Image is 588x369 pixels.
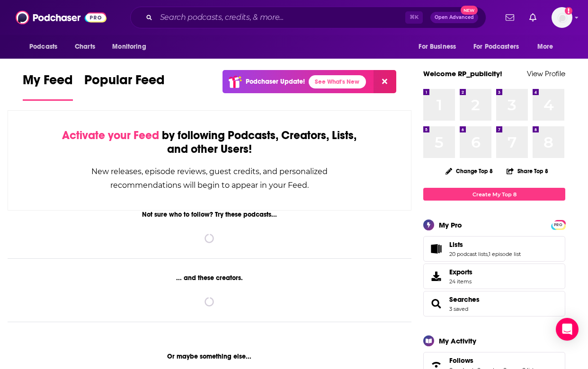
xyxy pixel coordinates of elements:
[427,242,445,255] a: Lists
[23,38,70,56] button: open menu
[8,211,411,219] div: Not sure who to follow? Try these podcasts...
[423,291,565,316] span: Searches
[449,240,463,249] span: Lists
[55,129,364,156] div: by following Podcasts, Creators, Lists, and other Users!
[552,7,572,28] img: User Profile
[449,356,473,365] span: Follows
[106,38,158,56] button: open menu
[246,78,305,86] p: Podchaser Update!
[552,7,572,28] span: Logged in as RP_publicity
[309,75,366,88] a: See What's New
[440,165,499,177] button: Change Top 8
[112,40,146,53] span: Monitoring
[439,220,462,229] div: My Pro
[439,336,476,345] div: My Activity
[16,9,107,26] img: Podchaser - Follow, Share and Rate Podcasts
[427,297,445,310] a: Searches
[29,40,57,53] span: Podcasts
[506,162,549,180] button: Share Top 8
[130,7,486,28] div: Search podcasts, credits, & more...
[565,7,572,15] svg: Add a profile image
[156,10,405,25] input: Search podcasts, credits, & more...
[552,221,564,228] a: PRO
[8,352,411,360] div: Or maybe something else...
[449,251,488,257] a: 20 podcast lists
[449,268,472,276] span: Exports
[84,72,165,101] a: Popular Feed
[435,15,474,20] span: Open Advanced
[467,38,533,56] button: open menu
[526,9,540,26] a: Show notifications dropdown
[23,72,73,101] a: My Feed
[412,38,468,56] button: open menu
[489,251,521,257] a: 1 episode list
[23,72,73,94] span: My Feed
[531,38,565,56] button: open menu
[473,40,519,53] span: For Podcasters
[537,40,553,53] span: More
[449,278,472,285] span: 24 items
[419,40,456,53] span: For Business
[8,274,411,282] div: ... and these creators.
[449,240,521,249] a: Lists
[461,6,478,15] span: New
[423,69,502,78] a: Welcome RP_publicity!
[552,221,564,228] span: PRO
[502,9,518,26] a: Show notifications dropdown
[430,12,478,23] button: Open AdvancedNew
[449,306,468,312] a: 3 saved
[62,128,159,142] span: Activate your Feed
[488,251,489,257] span: ,
[84,72,165,94] span: Popular Feed
[423,188,565,201] a: Create My Top 8
[55,165,364,192] div: New releases, episode reviews, guest credits, and personalized recommendations will begin to appe...
[449,295,480,304] a: Searches
[556,318,579,341] div: Open Intercom Messenger
[423,236,565,262] span: Lists
[69,38,101,56] a: Charts
[427,270,445,283] span: Exports
[75,40,95,53] span: Charts
[552,7,572,28] button: Show profile menu
[527,69,565,78] a: View Profile
[423,264,565,289] a: Exports
[449,356,536,365] a: Follows
[405,11,423,24] span: ⌘ K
